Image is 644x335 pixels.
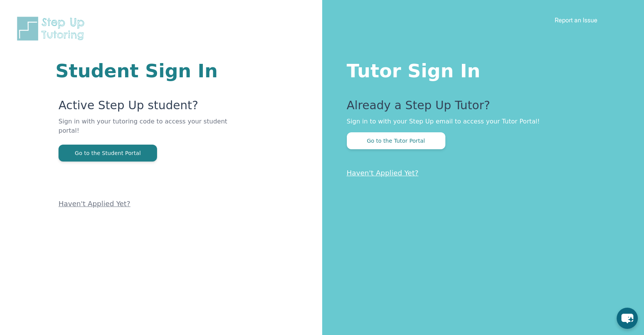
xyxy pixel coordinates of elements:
[347,132,445,149] button: Go to the Tutor Portal
[347,58,614,80] h1: Tutor Sign In
[617,308,638,329] button: chat-button
[347,137,445,144] a: Go to the Tutor Portal
[59,117,230,145] p: Sign in with your tutoring code to access your student portal!
[59,149,157,157] a: Go to the Student Portal
[59,145,157,162] button: Go to the Student Portal
[59,200,130,208] a: Haven't Applied Yet?
[555,16,597,24] a: Report an Issue
[15,15,89,42] img: Step Up Tutoring horizontal logo
[347,169,419,177] a: Haven't Applied Yet?
[347,98,614,117] p: Already a Step Up Tutor?
[347,117,614,126] p: Sign in to with your Step Up email to access your Tutor Portal!
[59,98,230,117] p: Active Step Up student?
[55,62,230,80] h1: Student Sign In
